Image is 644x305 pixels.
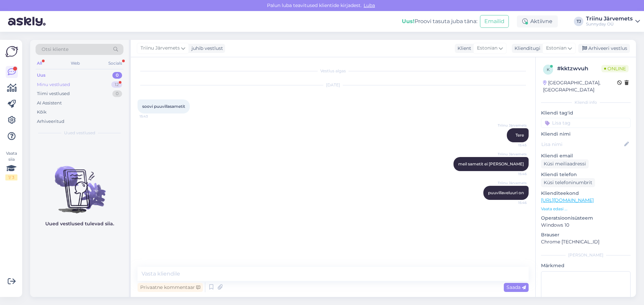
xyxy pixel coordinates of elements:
p: Kliendi email [541,152,631,159]
span: Triinu Järvemets [141,45,180,52]
div: All [36,59,43,68]
span: Otsi kliente [42,46,68,53]
span: meil sametit ei [PERSON_NAME] [458,161,524,166]
img: No chats [30,154,129,214]
div: juhib vestlust [189,45,223,52]
div: Uus [37,72,46,79]
b: Uus! [402,18,415,24]
div: [PERSON_NAME] [541,252,631,258]
span: Uued vestlused [64,130,95,136]
input: Lisa tag [541,118,631,128]
div: Tiimi vestlused [37,90,70,97]
div: Socials [107,59,123,68]
div: Küsi telefoninumbrit [541,178,595,187]
div: Web [69,59,81,68]
div: Privaatne kommentaar [138,283,203,292]
p: Uued vestlused tulevad siia. [45,220,114,227]
span: 15:43 [140,114,165,119]
p: Klienditeekond [541,190,631,197]
p: Windows 10 [541,222,631,229]
span: Luba [362,2,377,8]
div: Triinu Järvemets [586,16,633,21]
div: Proovi tasuta juba täna: [402,17,477,25]
a: [URL][DOMAIN_NAME] [541,197,594,203]
div: 0 [112,90,122,97]
div: Klient [455,45,471,52]
span: k [547,67,550,72]
div: Klienditugi [512,45,540,52]
p: Kliendi telefon [541,171,631,178]
span: Triinu Järvemets [498,123,527,128]
p: Kliendi nimi [541,131,631,138]
img: Askly Logo [5,45,18,58]
span: Online [601,65,629,72]
div: Aktiivne [517,15,558,27]
div: Arhiveeritud [37,118,64,125]
div: TJ [574,17,583,26]
span: Triinu Järvemets [498,152,527,157]
p: Chrome [TECHNICAL_ID] [541,238,631,245]
span: soovi puuvillasametit [142,104,185,109]
span: Tere [516,133,524,138]
button: Emailid [480,15,509,28]
span: Triinu Järvemets [498,180,527,185]
div: 0 [112,72,122,79]
div: Sunnyday OÜ [586,21,633,27]
div: Minu vestlused [37,81,70,88]
div: Kõik [37,109,47,116]
div: [DATE] [138,82,529,88]
span: 15:46 [501,200,527,205]
div: Kliendi info [541,99,631,105]
input: Lisa nimi [541,141,623,148]
div: 12 [111,81,122,88]
a: Triinu JärvemetsSunnyday OÜ [586,16,640,27]
span: Estonian [477,45,497,52]
p: Brauser [541,231,631,238]
div: AI Assistent [37,100,62,106]
div: Vaata siia [5,150,17,180]
p: Märkmed [541,262,631,269]
div: Küsi meiliaadressi [541,159,589,168]
p: Vaata edasi ... [541,206,631,212]
span: puuvillaveluuri on [488,190,524,195]
div: 1 / 3 [5,174,17,180]
div: Vestlus algas [138,68,529,74]
p: Kliendi tag'id [541,109,631,117]
span: 15:45 [501,143,527,148]
div: [GEOGRAPHIC_DATA], [GEOGRAPHIC_DATA] [543,79,617,93]
span: Estonian [546,45,567,52]
span: 15:46 [501,171,527,176]
div: # kktzwvuh [557,65,601,73]
div: Arhiveeri vestlus [578,44,630,53]
span: Saada [506,284,526,290]
p: Operatsioonisüsteem [541,215,631,222]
